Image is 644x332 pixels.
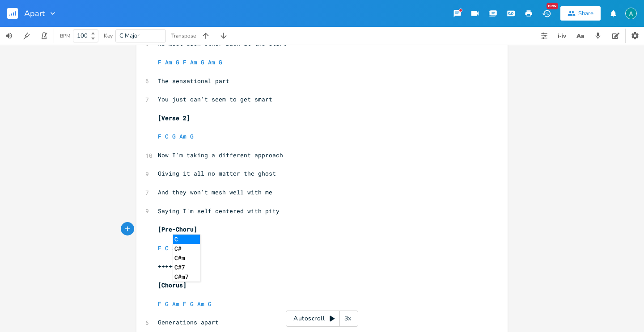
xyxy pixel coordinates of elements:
div: Key [104,33,113,38]
span: Am [165,58,172,66]
div: New [547,3,558,9]
span: G [176,58,179,66]
span: F [158,300,161,308]
span: Apart [24,9,45,17]
span: G [208,300,212,308]
span: F [158,244,161,252]
div: Transpose [171,33,196,38]
span: F [183,300,186,308]
span: You just can't seem to get smart [158,95,272,103]
span: G [190,132,194,140]
button: New [538,5,555,21]
li: C#7 [173,263,200,272]
span: G [190,300,194,308]
span: G [165,300,169,308]
span: Now I'm taking a different approach [158,151,283,159]
span: Am [208,58,215,66]
div: Share [578,9,593,17]
button: Share [560,6,601,21]
div: BPM [60,34,70,38]
img: Alex [625,8,637,19]
span: Am [179,132,186,140]
span: Giving it all no matter the ghost [158,169,276,177]
div: 3x [340,311,356,327]
span: Am [190,58,197,66]
span: The sensational part [158,77,229,85]
span: C Major [119,32,140,40]
li: C#m7 [173,272,200,282]
span: G [201,58,204,66]
span: +++++ [158,262,176,270]
div: Autoscroll [286,311,358,327]
span: Saying I'm self centered with pity [158,207,280,215]
li: C# [173,244,200,253]
span: [Pre-Choru] [158,225,197,233]
li: C#m [173,253,200,263]
span: G [219,58,222,66]
span: F [158,58,161,66]
span: And they won't mesh well with me [158,188,272,196]
span: [Verse 2] [158,114,190,122]
span: G [172,132,176,140]
span: [Chorus] [158,281,186,289]
span: Generations apart [158,318,219,326]
span: Am [172,300,179,308]
span: F [158,132,161,140]
span: Am [172,244,179,252]
span: C [165,244,169,252]
li: C [173,235,200,244]
span: Am [197,300,204,308]
span: C [165,132,169,140]
span: F [183,58,186,66]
